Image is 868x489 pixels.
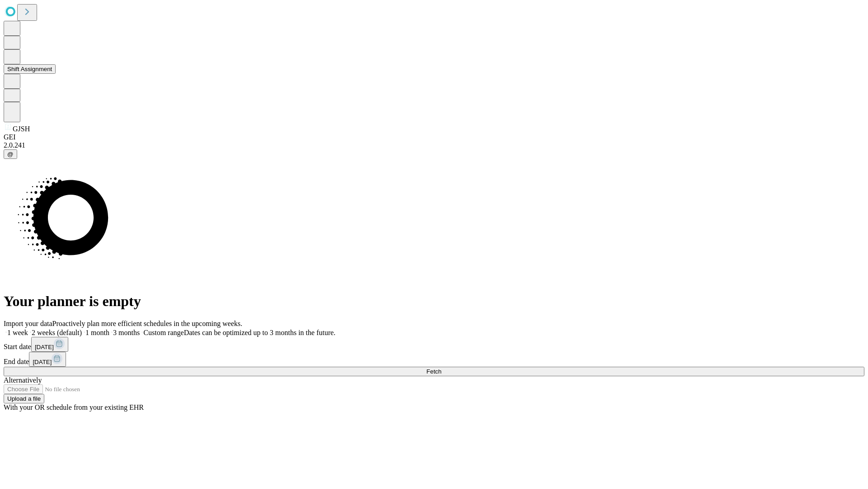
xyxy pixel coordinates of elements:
[7,151,14,158] span: @
[31,337,68,352] button: [DATE]
[7,329,28,336] span: 1 week
[426,368,441,375] span: Fetch
[35,344,54,350] span: [DATE]
[4,149,17,159] button: @
[4,293,864,310] h1: Your planner is empty
[4,141,864,149] div: 2.0.241
[4,376,42,384] span: Alternatively
[4,133,864,141] div: GEI
[52,320,242,327] span: Proactively plan more efficient schedules in the upcoming weeks.
[85,329,109,336] span: 1 month
[4,403,144,411] span: With your OR schedule from your existing EHR
[32,329,82,336] span: 2 weeks (default)
[4,367,864,376] button: Fetch
[4,64,56,74] button: Shift Assignment
[29,352,66,367] button: [DATE]
[184,329,335,336] span: Dates can be optimized up to 3 months in the future.
[4,352,864,367] div: End date
[143,329,184,336] span: Custom range
[4,337,864,352] div: Start date
[33,359,52,365] span: [DATE]
[4,320,52,327] span: Import your data
[4,394,44,403] button: Upload a file
[113,329,140,336] span: 3 months
[13,125,30,133] span: GJSH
